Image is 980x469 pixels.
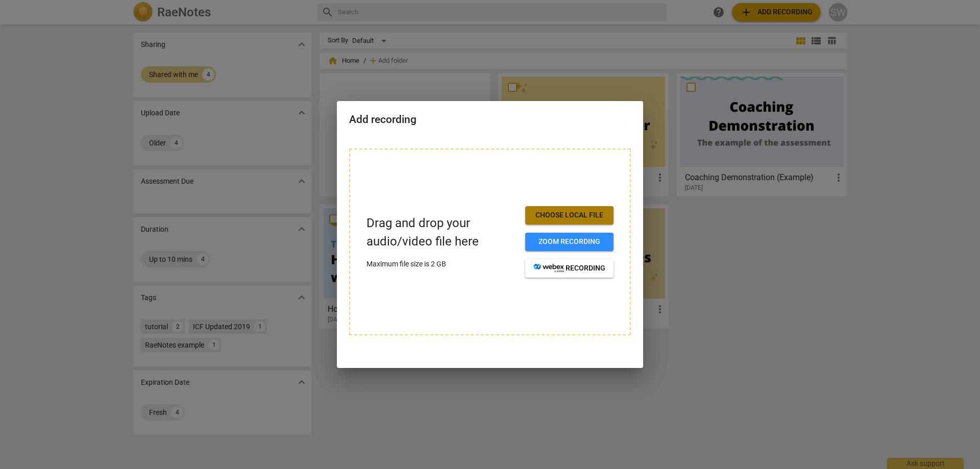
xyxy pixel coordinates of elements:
[525,206,614,225] button: Choose local file
[533,237,605,247] span: Zoom recording
[349,113,631,126] h2: Add recording
[366,259,517,269] p: Maximum file size is 2 GB
[525,233,614,251] button: Zoom recording
[533,263,605,274] span: recording
[525,259,614,278] button: recording
[366,214,517,250] p: Drag and drop your audio/video file here
[533,210,605,220] span: Choose local file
